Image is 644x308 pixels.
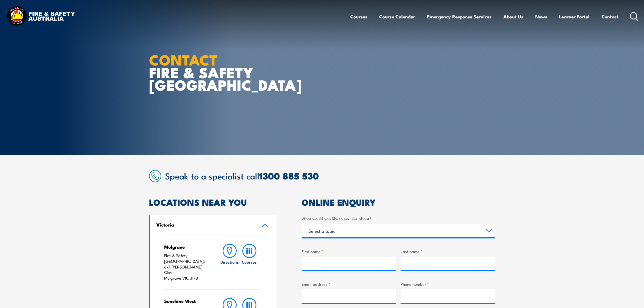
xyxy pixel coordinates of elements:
h6: Courses [242,259,257,265]
a: Victoria [150,215,277,235]
label: Email address [302,281,396,287]
a: 1300 885 530 [259,168,319,183]
label: Last name [401,248,495,254]
h4: Mulgrave [164,244,209,250]
a: Emergency Response Services [427,9,491,24]
p: Fire & Safety [GEOGRAPHIC_DATA]: 6-7 [PERSON_NAME] Close Mulgrave VIC 3170 [164,253,209,281]
h2: ONLINE ENQUIRY [302,198,495,206]
strong: CONTACT [149,48,217,70]
h4: Sunshine West [164,298,209,304]
label: Phone number [401,281,495,287]
a: Courses [350,9,367,24]
h2: LOCATIONS NEAR YOU [149,198,277,206]
a: Directions [220,244,239,281]
a: Course Calendar [379,9,415,24]
h1: FIRE & SAFETY [GEOGRAPHIC_DATA] [149,53,283,91]
label: What would you like to enquire about? [302,215,495,222]
label: First name [302,248,396,254]
h4: Victoria [156,222,253,228]
h6: Directions [220,259,239,265]
a: Contact [602,9,619,24]
a: News [535,9,547,24]
a: Learner Portal [559,9,590,24]
a: About Us [503,9,523,24]
a: Courses [240,244,259,281]
h2: Speak to a specialist call [165,171,495,181]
